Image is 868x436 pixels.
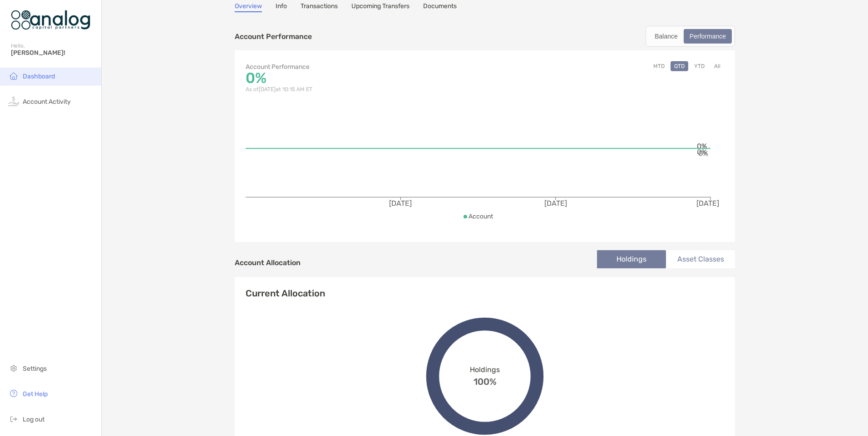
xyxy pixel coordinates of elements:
[646,26,735,47] div: segmented control
[671,61,688,71] button: QTD
[473,374,497,387] span: 100%
[685,30,731,43] div: Performance
[246,73,485,84] p: 0%
[23,73,55,80] span: Dashboard
[235,2,262,12] a: Overview
[246,288,325,299] h4: Current Allocation
[23,390,48,398] span: Get Help
[246,61,485,73] p: Account Performance
[597,250,666,268] li: Holdings
[544,199,567,208] tspan: [DATE]
[470,365,500,374] span: Holdings
[276,2,287,12] a: Info
[423,2,457,12] a: Documents
[697,148,707,156] tspan: 0%
[666,250,735,268] li: Asset Classes
[697,142,707,150] tspan: 0%
[389,199,412,208] tspan: [DATE]
[301,2,338,12] a: Transactions
[8,96,19,107] img: activity icon
[8,413,19,424] img: logout icon
[235,258,301,267] h4: Account Allocation
[11,4,90,36] img: Zoe Logo
[698,149,708,158] tspan: 0%
[351,2,409,12] a: Upcoming Transfers
[8,70,19,81] img: household icon
[690,61,708,71] button: YTD
[469,211,493,222] p: Account
[8,388,19,399] img: get-help icon
[23,416,44,423] span: Log out
[11,49,96,57] span: [PERSON_NAME]!
[23,365,47,373] span: Settings
[650,61,668,71] button: MTD
[246,84,485,95] p: As of [DATE] at 10:15 AM ET
[696,199,719,208] tspan: [DATE]
[23,98,71,106] span: Account Activity
[235,31,312,42] p: Account Performance
[8,363,19,373] img: settings icon
[650,30,683,43] div: Balance
[710,61,724,71] button: All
